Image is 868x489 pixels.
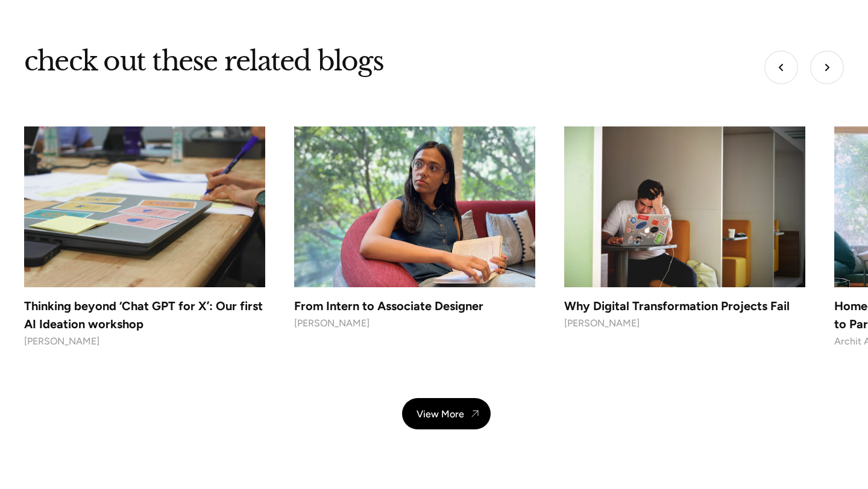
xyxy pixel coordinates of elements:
[810,51,844,84] div: Next slide
[764,51,798,84] div: Go to last slide
[564,315,805,332] div: [PERSON_NAME]
[294,126,535,332] a: From Intern to Associate Designer[PERSON_NAME]
[294,297,535,315] h4: From Intern to Associate Designer
[417,408,464,420] div: View More
[24,333,265,350] div: [PERSON_NAME]
[24,44,383,78] h3: check out these related blogs
[24,297,265,333] h4: Thinking beyond ‘Chat GPT for X’: Our first AI Ideation workshop
[24,126,265,350] a: Thinking beyond ‘Chat GPT for X’: Our first AI Ideation workshop[PERSON_NAME]
[402,398,491,429] a: View More
[564,126,805,332] a: Why Digital Transformation Projects Fail[PERSON_NAME]
[564,297,805,315] h4: Why Digital Transformation Projects Fail
[294,315,535,332] div: [PERSON_NAME]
